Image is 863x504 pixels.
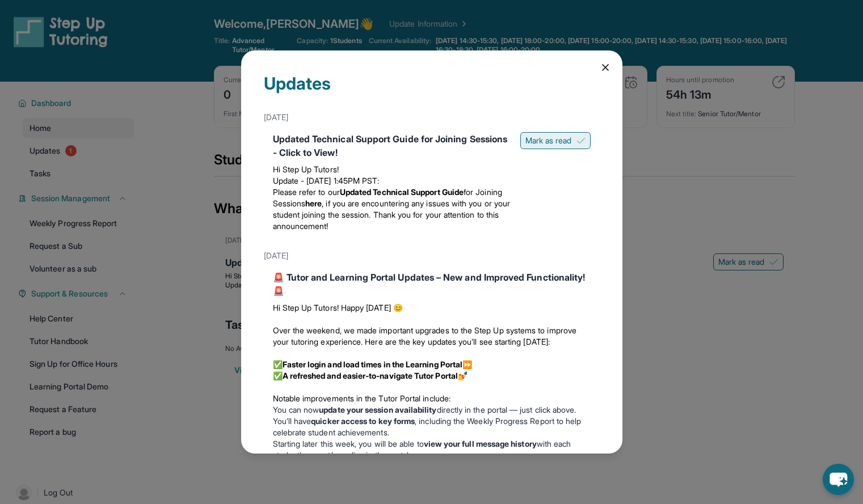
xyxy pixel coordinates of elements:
span: ⏩ [462,359,472,369]
strong: quicker access to key forms [311,416,415,426]
span: Mark as read [525,135,572,146]
button: chat-button [823,464,854,495]
span: 💅 [458,371,468,380]
button: Mark as read [520,132,591,149]
span: Notable improvements in the Tutor Portal include: [273,393,451,403]
div: 🚨 Tutor and Learning Portal Updates – New and Improved Functionality! 🚨 [273,270,591,298]
img: Mark as read [576,136,586,145]
div: [DATE] [264,107,600,128]
span: Starting later this week, you will be able to [273,439,424,448]
span: You can now [273,405,319,414]
div: [DATE] [264,245,600,266]
span: ✅ [273,359,283,369]
span: ✅ [273,371,283,380]
strong: view your full message history [424,439,537,448]
div: Updates [264,73,600,107]
span: Update - [DATE] 1:45PM PST: [273,176,380,185]
span: , if you are encountering any issues with you or your student joining the session. Thank you for ... [273,198,511,231]
strong: Faster login and load times in the Learning Portal [283,359,463,369]
span: Over the weekend, we made important upgrades to the Step Up systems to improve your tutoring expe... [273,325,576,346]
strong: update your session availability [319,405,436,414]
strong: A refreshed and easier-to-navigate Tutor Portal [283,371,458,380]
li: You’ll have [273,416,591,438]
a: here [305,198,322,208]
div: Updated Technical Support Guide for Joining Sessions - Click to View! [273,132,511,159]
span: Hi Step Up Tutors! Happy [DATE] 😊 [273,303,403,312]
span: Please refer to our [273,187,340,197]
span: , including the Weekly Progress Report to help celebrate student achievements. [273,416,582,437]
strong: Updated Technical Support Guide [340,187,464,197]
span: Hi Step Up Tutors! [273,164,339,174]
span: directly in the portal — just click above. [437,405,576,414]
